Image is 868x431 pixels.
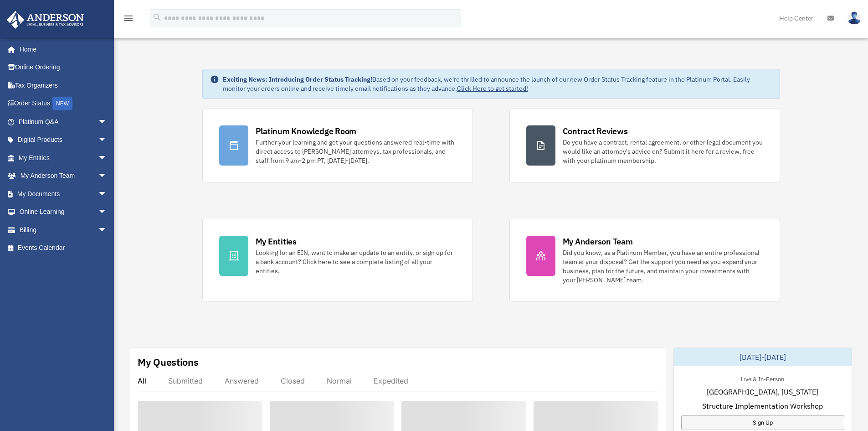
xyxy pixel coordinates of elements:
[702,400,823,411] span: Structure Implementation Workshop
[223,75,372,83] strong: Exciting News: Introducing Order Status Tracking!
[123,16,134,24] a: menu
[734,374,791,383] div: Live & In-Person
[563,138,763,165] div: Do you have a contract, rental agreement, or other legal document you would like an attorney's ad...
[6,40,116,58] a: Home
[225,376,259,385] div: Answered
[6,76,121,94] a: Tax Organizers
[509,219,780,301] a: My Anderson Team Did you know, as a Platinum Member, you have an entire professional team at your...
[152,12,162,22] i: search
[6,239,121,257] a: Events Calendar
[98,131,116,150] span: arrow_drop_down
[6,167,121,185] a: My Anderson Teamarrow_drop_down
[6,113,121,131] a: Platinum Q&Aarrow_drop_down
[707,386,818,397] span: [GEOGRAPHIC_DATA], [US_STATE]
[847,11,861,25] img: User Pic
[202,109,473,182] a: Platinum Knowledge Room Further your learning and get your questions answered real-time with dire...
[256,125,357,137] div: Platinum Knowledge Room
[168,376,203,385] div: Submitted
[52,97,72,110] div: NEW
[98,167,116,186] span: arrow_drop_down
[563,236,633,247] div: My Anderson Team
[98,221,116,239] span: arrow_drop_down
[327,376,352,385] div: Normal
[98,185,116,203] span: arrow_drop_down
[681,415,844,430] a: Sign Up
[223,75,772,93] div: Based on your feedback, we're thrilled to announce the launch of our new Order Status Tracking fe...
[202,219,473,301] a: My Entities Looking for an EIN, want to make an update to an entity, or sign up for a bank accoun...
[563,125,628,137] div: Contract Reviews
[563,248,763,285] div: Did you know, as a Platinum Member, you have an entire professional team at your disposal? Get th...
[138,355,199,369] div: My Questions
[256,236,297,247] div: My Entities
[123,13,134,24] i: menu
[256,138,456,165] div: Further your learning and get your questions answered real-time with direct access to [PERSON_NAM...
[6,221,121,239] a: Billingarrow_drop_down
[98,113,116,131] span: arrow_drop_down
[6,185,121,203] a: My Documentsarrow_drop_down
[138,376,146,385] div: All
[457,84,528,93] a: Click Here to get started!
[98,149,116,167] span: arrow_drop_down
[374,376,408,385] div: Expedited
[6,131,121,149] a: Digital Productsarrow_drop_down
[6,149,121,167] a: My Entitiesarrow_drop_down
[509,109,780,182] a: Contract Reviews Do you have a contract, rental agreement, or other legal document you would like...
[6,94,121,113] a: Order StatusNEW
[6,203,121,221] a: Online Learningarrow_drop_down
[98,203,116,222] span: arrow_drop_down
[256,248,456,275] div: Looking for an EIN, want to make an update to an entity, or sign up for a bank account? Click her...
[6,58,121,77] a: Online Ordering
[674,348,852,366] div: [DATE]-[DATE]
[4,11,87,29] img: Anderson Advisors Platinum Portal
[281,376,305,385] div: Closed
